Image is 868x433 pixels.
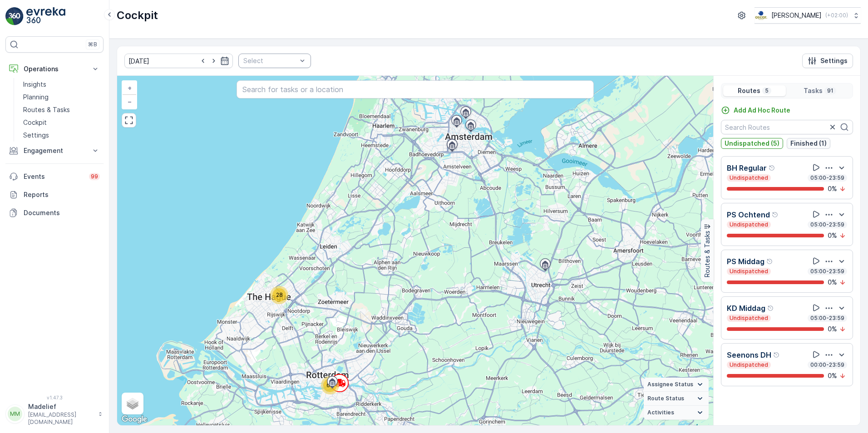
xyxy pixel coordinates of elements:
[5,204,104,222] a: Documents
[28,402,94,411] p: Madelief
[729,361,769,369] p: Undispatched
[5,395,104,400] span: v 1.47.3
[727,209,770,220] p: PS Ochtend
[117,8,158,23] p: Cockpit
[729,268,769,275] p: Undispatched
[119,413,149,425] img: Google
[270,286,288,304] div: 28
[734,106,790,115] p: Add Ad Hoc Route
[237,80,594,98] input: Search for tasks or a location
[729,315,769,322] p: Undispatched
[721,138,783,149] button: Undispatched (5)
[809,361,845,369] p: 00:00-23:59
[23,80,46,89] p: Insights
[729,221,769,228] p: Undispatched
[88,41,97,48] p: ⌘B
[128,98,132,105] span: −
[20,116,104,129] a: Cockpit
[828,325,837,334] p: 0 %
[20,103,104,116] a: Routes & Tasks
[755,10,768,20] img: basis-logo_rgb2x.png
[647,409,674,416] span: Activities
[5,167,104,186] a: Events99
[826,87,834,94] p: 91
[119,413,149,425] a: Open this area in Google Maps (opens a new window)
[828,184,837,193] p: 0 %
[5,186,104,204] a: Reports
[24,208,100,217] p: Documents
[772,211,779,218] div: Help Tooltip Icon
[727,349,771,360] p: Seenons DH
[23,131,49,140] p: Settings
[321,376,339,394] div: 63
[5,60,104,78] button: Operations
[123,81,136,95] a: Zoom In
[24,190,100,199] p: Reports
[767,305,774,312] div: Help Tooltip Icon
[764,87,769,94] p: 5
[23,105,70,114] p: Routes & Tasks
[20,91,104,103] a: Planning
[644,406,709,420] summary: Activities
[20,129,104,142] a: Settings
[828,278,837,287] p: 0 %
[790,139,827,148] p: Finished (1)
[809,174,845,182] p: 05:00-23:59
[721,106,790,115] a: Add Ad Hoc Route
[809,268,845,275] p: 05:00-23:59
[647,395,684,402] span: Route Status
[644,378,709,392] summary: Assignee Status
[28,411,94,426] p: [EMAIL_ADDRESS][DOMAIN_NAME]
[23,118,47,127] p: Cockpit
[703,231,712,278] p: Routes & Tasks
[24,172,84,181] p: Events
[20,78,104,91] a: Insights
[729,174,769,182] p: Undispatched
[24,146,85,155] p: Engagement
[124,54,233,68] input: dd/mm/yyyy
[820,56,848,65] p: Settings
[91,173,98,180] p: 99
[771,11,822,20] p: [PERSON_NAME]
[725,139,779,148] p: Undispatched (5)
[24,64,85,74] p: Operations
[243,56,297,65] p: Select
[5,7,24,25] img: logo
[727,303,765,314] p: KD Middag
[787,138,830,149] button: Finished (1)
[802,54,853,68] button: Settings
[721,120,853,134] input: Search Routes
[738,86,760,95] p: Routes
[769,164,776,172] div: Help Tooltip Icon
[809,315,845,322] p: 05:00-23:59
[8,407,22,421] div: MM
[5,142,104,160] button: Engagement
[128,84,132,92] span: +
[727,162,767,173] p: BH Regular
[276,291,283,298] span: 28
[809,221,845,228] p: 05:00-23:59
[123,394,143,413] a: Layers
[23,93,49,102] p: Planning
[5,402,104,426] button: MMMadelief[EMAIL_ADDRESS][DOMAIN_NAME]
[755,7,861,24] button: [PERSON_NAME](+02:00)
[123,95,136,108] a: Zoom Out
[773,351,780,359] div: Help Tooltip Icon
[644,392,709,406] summary: Route Status
[727,256,764,267] p: PS Middag
[647,381,693,388] span: Assignee Status
[26,7,65,25] img: logo_light-DOdMpM7g.png
[766,258,774,265] div: Help Tooltip Icon
[804,86,823,95] p: Tasks
[828,371,837,380] p: 0 %
[825,12,848,19] p: ( +02:00 )
[828,231,837,240] p: 0 %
